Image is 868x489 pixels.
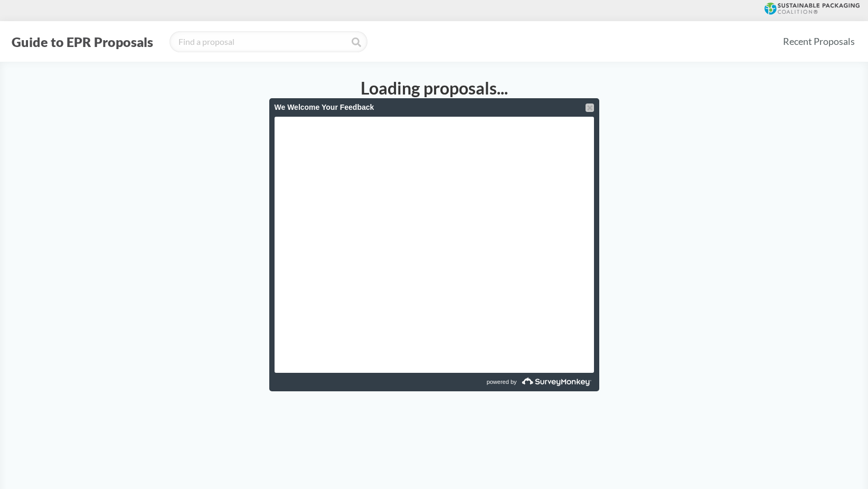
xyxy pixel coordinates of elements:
h1: Loading proposals... [8,79,860,98]
button: Guide to EPR Proposals [8,33,156,50]
input: Find a proposal [169,31,367,52]
div: We Welcome Your Feedback [275,98,594,117]
span: powered by [487,373,517,391]
a: Recent Proposals [778,30,860,53]
a: powered by [436,373,594,391]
